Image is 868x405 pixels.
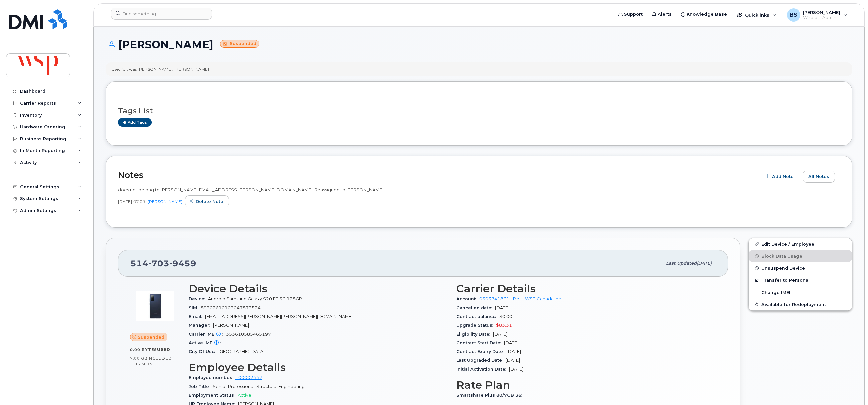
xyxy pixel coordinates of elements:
span: Delete note [196,198,223,205]
span: All Notes [808,173,829,180]
span: [DATE] [506,358,520,363]
span: Employment Status [189,393,238,398]
img: image20231002-3703462-zm6wmn.jpeg [135,286,175,326]
span: 9459 [169,258,196,268]
h3: Device Details [189,283,448,295]
button: Block Data Usage [749,250,852,262]
span: Cancelled date [456,305,495,310]
span: $0.00 [499,314,512,319]
span: Last updated [666,261,697,266]
span: Senior Professional, Structural Engineering [213,384,305,389]
span: does not belong to [PERSON_NAME][EMAIL_ADDRESS][PERSON_NAME][DOMAIN_NAME]. Reassigned to [PERSON_... [118,187,383,192]
span: Job Title [189,384,213,389]
span: 703 [148,258,169,268]
button: All Notes [803,171,835,183]
span: Active [238,393,251,398]
span: [PERSON_NAME] [213,323,249,328]
h3: Rate Plan [456,379,716,391]
span: 7.00 GB [130,356,148,361]
span: [DATE] [495,305,509,310]
span: Smartshare Plus 80/7GB 36 [456,393,525,398]
button: Available for Redeployment [749,298,852,310]
span: Account [456,296,479,301]
button: Unsuspend Device [749,262,852,274]
span: 0.00 Bytes [130,347,157,352]
span: 07:09 [133,199,145,204]
span: Employee number [189,375,235,380]
a: Add tags [118,118,152,126]
h3: Tags List [118,107,840,115]
a: 0503741861 - Bell - WSP Canada Inc. [479,296,562,301]
a: 100002447 [235,375,262,380]
span: 514 [130,258,196,268]
span: Upgrade Status [456,323,496,328]
h3: Employee Details [189,361,448,373]
span: 89302610103047873524 [201,305,261,310]
span: [DATE] [697,261,712,266]
span: [DATE] [507,349,521,354]
span: City Of Use [189,349,218,354]
h1: [PERSON_NAME] [106,39,852,50]
span: Device [189,296,208,301]
span: Active IMEI [189,340,224,345]
span: Initial Activation Date [456,367,509,372]
button: Transfer to Personal [749,274,852,286]
div: Used for: was [PERSON_NAME]; [PERSON_NAME] [112,66,209,72]
span: Eligibility Date [456,332,493,337]
span: Last Upgraded Date [456,358,506,363]
span: Available for Redeployment [761,302,826,307]
h3: Carrier Details [456,283,716,295]
span: Contract balance [456,314,499,319]
button: Add Note [761,171,799,183]
span: Carrier IMEI [189,332,226,337]
small: Suspended [220,40,259,48]
span: SIM [189,305,201,310]
span: Contract Start Date [456,340,504,345]
span: used [157,347,170,352]
span: [EMAIL_ADDRESS][PERSON_NAME][PERSON_NAME][DOMAIN_NAME] [205,314,353,319]
span: [DATE] [493,332,507,337]
span: Email [189,314,205,319]
span: Unsuspend Device [761,266,805,271]
span: Manager [189,323,213,328]
span: Suspended [138,334,164,340]
span: 353610585465197 [226,332,271,337]
button: Change IMEI [749,286,852,298]
a: [PERSON_NAME] [148,199,182,204]
a: Edit Device / Employee [749,238,852,250]
span: Contract Expiry Date [456,349,507,354]
span: $83.31 [496,323,512,328]
span: [DATE] [504,340,518,345]
span: [DATE] [118,199,132,204]
span: — [224,340,228,345]
h2: Notes [118,170,758,180]
span: Add Note [772,173,794,180]
span: included this month [130,356,172,367]
span: [GEOGRAPHIC_DATA] [218,349,265,354]
button: Delete note [185,195,229,207]
span: [DATE] [509,367,523,372]
span: Android Samsung Galaxy S20 FE 5G 128GB [208,296,302,301]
